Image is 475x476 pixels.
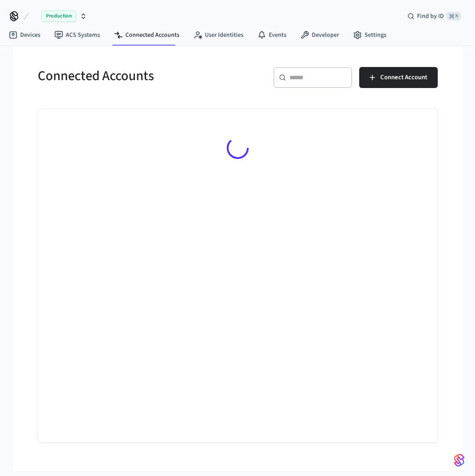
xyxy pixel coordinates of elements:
[47,27,107,43] a: ACS Systems
[107,27,186,43] a: Connected Accounts
[359,67,438,88] button: Connect Account
[417,12,444,21] span: Find by ID
[38,67,232,85] h5: Connected Accounts
[400,8,468,24] div: Find by ID⌘ K
[346,27,393,43] a: Settings
[41,11,76,22] span: Production
[293,27,346,43] a: Developer
[446,12,461,21] span: ⌘ K
[380,72,427,83] span: Connect Account
[186,27,250,43] a: User Identities
[250,27,293,43] a: Events
[454,453,464,467] img: SeamLogoGradient.69752ec5.svg
[2,27,47,43] a: Devices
